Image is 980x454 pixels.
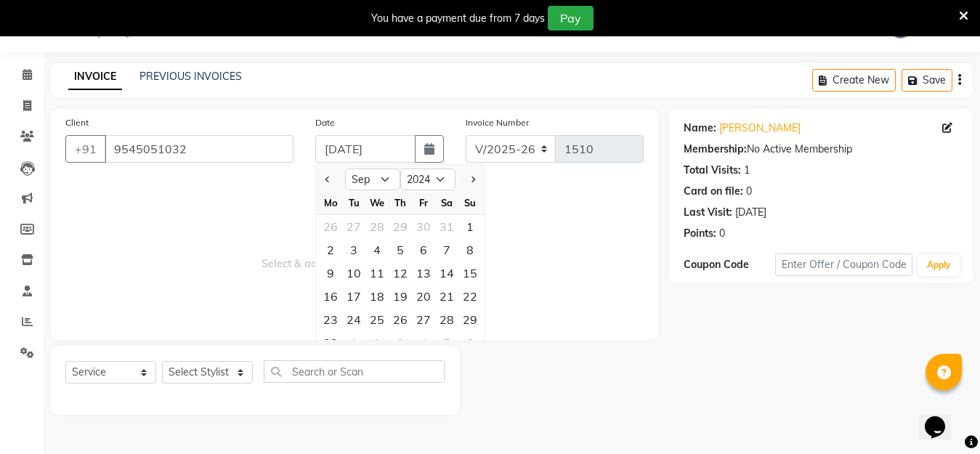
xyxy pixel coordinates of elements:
[345,169,400,190] select: Select month
[365,331,389,354] div: 2
[412,262,435,285] div: Friday, September 13, 2024
[458,262,482,285] div: 15
[412,238,435,262] div: 6
[342,331,365,354] div: Tuesday, October 1, 2024
[435,285,458,308] div: 21
[902,69,952,92] button: Save
[918,254,960,276] button: Apply
[719,121,801,136] a: [PERSON_NAME]
[365,215,389,238] div: Wednesday, August 28, 2024
[458,238,482,262] div: Sunday, September 8, 2024
[389,262,412,285] div: 12
[389,285,412,308] div: 19
[342,308,365,331] div: 24
[319,215,342,238] div: 26
[365,262,389,285] div: Wednesday, September 11, 2024
[342,285,365,308] div: 17
[319,191,342,214] div: Mo
[65,116,89,129] label: Client
[319,285,342,308] div: Monday, September 16, 2024
[684,205,732,220] div: Last Visit:
[342,215,365,238] div: 27
[435,331,458,354] div: Saturday, October 5, 2024
[684,163,741,178] div: Total Visits:
[412,215,435,238] div: Friday, August 30, 2024
[319,285,342,308] div: 16
[105,135,293,163] input: Search by Name/Mobile/Email/Code
[684,142,747,157] div: Membership:
[371,11,545,26] div: You have a payment due from 7 days
[435,238,458,262] div: 7
[412,262,435,285] div: 13
[365,285,389,308] div: 18
[412,285,435,308] div: Friday, September 20, 2024
[365,191,389,214] div: We
[684,142,958,157] div: No Active Membership
[389,238,412,262] div: Thursday, September 5, 2024
[389,285,412,308] div: Thursday, September 19, 2024
[458,285,482,308] div: 22
[319,308,342,331] div: 23
[412,285,435,308] div: 20
[458,285,482,308] div: Sunday, September 22, 2024
[389,238,412,262] div: 5
[389,262,412,285] div: Thursday, September 12, 2024
[775,254,912,276] input: Enter Offer / Coupon Code
[365,215,389,238] div: 28
[684,226,716,241] div: Points:
[812,69,896,92] button: Create New
[435,215,458,238] div: 31
[319,308,342,331] div: Monday, September 23, 2024
[264,360,445,383] input: Search or Scan
[412,238,435,262] div: Friday, September 6, 2024
[342,238,365,262] div: 3
[389,331,412,354] div: 3
[684,257,775,272] div: Coupon Code
[319,262,342,285] div: 9
[435,285,458,308] div: Saturday, September 21, 2024
[389,215,412,238] div: 29
[342,191,365,214] div: Tu
[458,331,482,354] div: Sunday, October 6, 2024
[342,308,365,331] div: Tuesday, September 24, 2024
[548,6,594,31] button: Pay
[65,135,106,163] button: +91
[342,262,365,285] div: 10
[684,184,743,199] div: Card on file:
[319,238,342,262] div: 2
[400,169,455,190] select: Select year
[746,184,752,199] div: 0
[389,308,412,331] div: 26
[458,308,482,331] div: 29
[365,285,389,308] div: Wednesday, September 18, 2024
[389,331,412,354] div: Thursday, October 3, 2024
[458,191,482,214] div: Su
[435,331,458,354] div: 5
[65,180,644,325] span: Select & add items from the list below
[412,308,435,331] div: Friday, September 27, 2024
[719,226,725,241] div: 0
[365,331,389,354] div: Wednesday, October 2, 2024
[315,116,335,129] label: Date
[319,331,342,354] div: 30
[435,308,458,331] div: Saturday, September 28, 2024
[139,70,242,83] a: PREVIOUS INVOICES
[458,238,482,262] div: 8
[389,308,412,331] div: Thursday, September 26, 2024
[342,262,365,285] div: Tuesday, September 10, 2024
[744,163,750,178] div: 1
[412,308,435,331] div: 27
[322,168,334,191] button: Previous month
[412,331,435,354] div: 4
[319,215,342,238] div: Monday, August 26, 2024
[389,215,412,238] div: Thursday, August 29, 2024
[342,331,365,354] div: 1
[458,262,482,285] div: Sunday, September 15, 2024
[435,238,458,262] div: Saturday, September 7, 2024
[435,308,458,331] div: 28
[319,331,342,354] div: Monday, September 30, 2024
[342,285,365,308] div: Tuesday, September 17, 2024
[735,205,766,220] div: [DATE]
[412,191,435,214] div: Fr
[365,308,389,331] div: 25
